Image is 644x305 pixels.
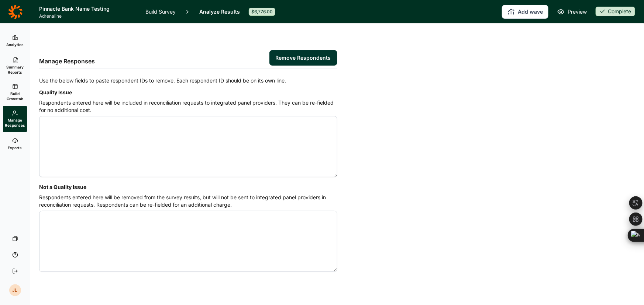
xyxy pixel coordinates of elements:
a: Exports [3,132,27,156]
button: Remove Respondents [269,50,337,66]
p: Use the below fields to paste respondent IDs to remove. Each respondent ID should be on its own l... [39,76,337,85]
span: Build Crosstab [6,91,24,101]
a: Manage Responses [3,106,27,132]
span: Manage Responses [5,118,25,128]
a: Preview [557,7,587,16]
a: Analytics [3,29,27,53]
a: Build Crosstab [3,79,27,106]
div: Complete [596,7,635,16]
span: Exports [8,145,22,150]
h2: Manage Responses [39,57,95,66]
a: Summary Reports [3,53,27,79]
button: Add wave [502,5,548,19]
label: Not a Quality Issue [39,184,86,190]
div: JL [9,284,21,296]
span: Preview [568,7,587,16]
label: Quality Issue [39,89,72,95]
p: Respondents entered here will be removed from the survey results, but will not be sent to integra... [39,194,337,208]
p: Respondents entered here will be included in reconciliation requests to integrated panel provider... [39,99,337,114]
span: Adrenaline [39,13,137,19]
h1: Pinnacle Bank Name Testing [39,4,137,13]
div: $6,776.00 [249,8,275,16]
span: Analytics [6,42,24,47]
button: Complete [596,7,635,17]
span: Summary Reports [6,64,24,75]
